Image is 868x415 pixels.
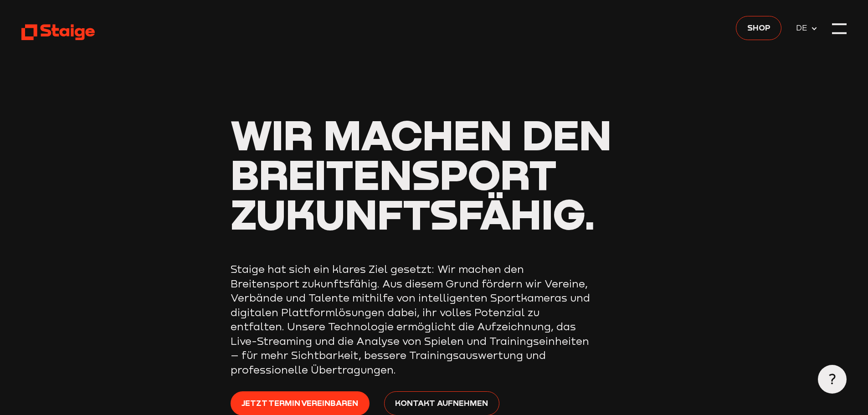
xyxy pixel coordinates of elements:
[796,21,811,34] span: DE
[736,16,781,40] a: Shop
[395,397,488,410] span: Kontakt aufnehmen
[241,397,358,410] span: Jetzt Termin vereinbaren
[231,109,611,238] span: Wir machen den Breitensport zukunftsfähig.
[231,262,595,377] p: Staige hat sich ein klares Ziel gesetzt: Wir machen den Breitensport zukunftsfähig. Aus diesem Gr...
[747,21,770,34] span: Shop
